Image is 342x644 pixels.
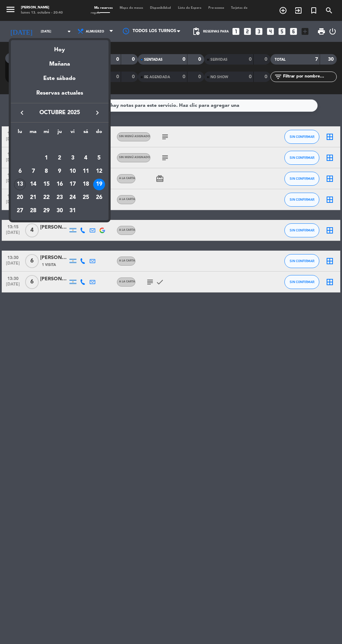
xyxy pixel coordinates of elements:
td: 9 de octubre de 2025 [53,165,66,178]
div: 10 [67,165,79,177]
td: 30 de octubre de 2025 [53,204,66,217]
td: 7 de octubre de 2025 [27,165,40,178]
div: 4 [80,152,92,164]
td: 20 de octubre de 2025 [14,191,27,204]
td: 17 de octubre de 2025 [66,178,79,191]
i: keyboard_arrow_left [18,109,26,117]
td: 22 de octubre de 2025 [40,191,53,204]
div: 7 [27,165,39,177]
td: 2 de octubre de 2025 [53,151,66,165]
div: Hoy [11,40,109,54]
td: 16 de octubre de 2025 [53,178,66,191]
div: 26 [93,192,105,203]
div: 31 [67,205,79,217]
td: OCT. [14,139,106,152]
td: 13 de octubre de 2025 [14,178,27,191]
div: 12 [93,165,105,177]
div: 29 [40,205,52,217]
td: 23 de octubre de 2025 [53,191,66,204]
button: keyboard_arrow_right [91,108,104,117]
td: 26 de octubre de 2025 [92,191,106,204]
td: 14 de octubre de 2025 [27,178,40,191]
td: 1 de octubre de 2025 [40,151,53,165]
div: 6 [14,165,26,177]
div: 17 [67,179,79,191]
div: 19 [93,179,105,191]
div: 8 [40,165,52,177]
div: 16 [54,179,66,191]
td: 8 de octubre de 2025 [40,165,53,178]
td: 10 de octubre de 2025 [66,165,79,178]
td: 15 de octubre de 2025 [40,178,53,191]
td: 31 de octubre de 2025 [66,204,79,217]
td: 5 de octubre de 2025 [92,151,106,165]
div: 24 [67,192,79,203]
td: 12 de octubre de 2025 [92,165,106,178]
div: 30 [54,205,66,217]
div: 14 [27,179,39,191]
div: Mañana [11,54,109,69]
td: 19 de octubre de 2025 [92,178,106,191]
div: 20 [14,192,26,203]
td: 6 de octubre de 2025 [14,165,27,178]
td: 4 de octubre de 2025 [79,151,92,165]
td: 11 de octubre de 2025 [79,165,92,178]
div: 9 [54,165,66,177]
td: 25 de octubre de 2025 [79,191,92,204]
th: sábado [79,128,92,139]
td: 27 de octubre de 2025 [14,204,27,217]
th: domingo [92,128,106,139]
div: 1 [40,152,52,164]
div: 5 [93,152,105,164]
td: 21 de octubre de 2025 [27,191,40,204]
span: octubre 2025 [28,108,91,117]
td: 24 de octubre de 2025 [66,191,79,204]
div: 23 [54,192,66,203]
div: 25 [80,192,92,203]
td: 29 de octubre de 2025 [40,204,53,217]
div: 22 [40,192,52,203]
div: 3 [67,152,79,164]
div: 27 [14,205,26,217]
th: lunes [14,128,27,139]
td: 3 de octubre de 2025 [66,151,79,165]
th: martes [27,128,40,139]
td: 28 de octubre de 2025 [27,204,40,217]
div: Este sábado [11,69,109,88]
div: 2 [54,152,66,164]
div: Reservas actuales [11,89,109,103]
th: viernes [66,128,79,139]
i: keyboard_arrow_right [93,109,102,117]
button: keyboard_arrow_left [16,108,28,117]
div: 13 [14,179,26,191]
td: 18 de octubre de 2025 [79,178,92,191]
div: 18 [80,179,92,191]
div: 21 [27,192,39,203]
div: 11 [80,165,92,177]
div: 28 [27,205,39,217]
div: 15 [40,179,52,191]
th: miércoles [40,128,53,139]
th: jueves [53,128,66,139]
